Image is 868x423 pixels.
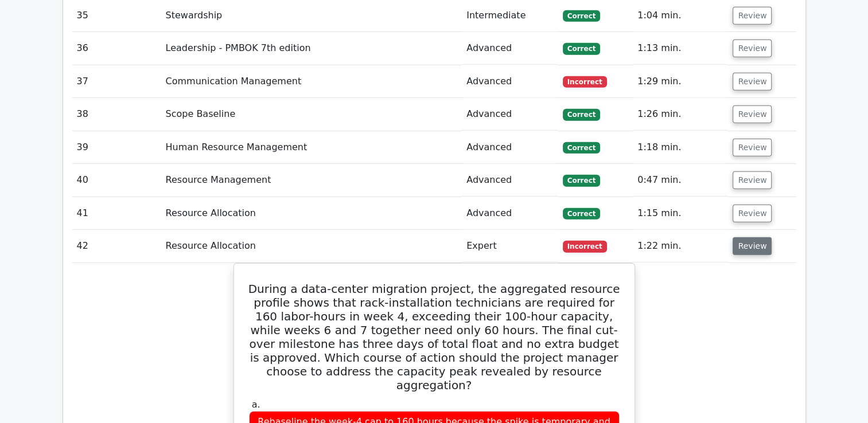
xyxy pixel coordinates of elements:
[161,197,462,230] td: Resource Allocation
[733,73,772,91] button: Review
[252,399,260,410] span: a.
[161,98,462,131] td: Scope Baseline
[633,197,728,230] td: 1:15 min.
[563,142,600,154] span: Correct
[633,65,728,98] td: 1:29 min.
[633,32,728,65] td: 1:13 min.
[462,32,558,65] td: Advanced
[161,131,462,164] td: Human Resource Management
[563,76,607,88] span: Incorrect
[72,131,161,164] td: 39
[161,32,462,65] td: Leadership - PMBOK 7th edition
[462,164,558,197] td: Advanced
[733,105,772,123] button: Review
[161,230,462,263] td: Resource Allocation
[563,175,600,186] span: Correct
[72,197,161,230] td: 41
[563,43,600,54] span: Correct
[563,109,600,120] span: Correct
[462,98,558,131] td: Advanced
[462,230,558,263] td: Expert
[72,32,161,65] td: 36
[733,171,772,189] button: Review
[72,98,161,131] td: 38
[633,230,728,263] td: 1:22 min.
[733,237,772,255] button: Review
[733,7,772,25] button: Review
[633,164,728,197] td: 0:47 min.
[161,65,462,98] td: Communication Management
[563,10,600,22] span: Correct
[161,164,462,197] td: Resource Management
[733,205,772,222] button: Review
[72,65,161,98] td: 37
[248,282,621,392] h5: During a data-center migration project, the aggregated resource profile shows that rack-installat...
[633,98,728,131] td: 1:26 min.
[563,241,607,252] span: Incorrect
[72,230,161,263] td: 42
[462,131,558,164] td: Advanced
[563,208,600,220] span: Correct
[462,65,558,98] td: Advanced
[72,164,161,197] td: 40
[462,197,558,230] td: Advanced
[633,131,728,164] td: 1:18 min.
[733,40,772,57] button: Review
[733,139,772,156] button: Review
